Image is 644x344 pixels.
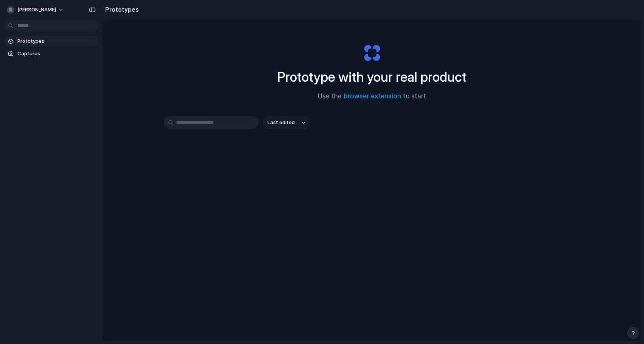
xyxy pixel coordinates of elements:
[4,48,98,59] a: Captures
[263,116,310,129] button: Last edited
[344,92,401,100] a: browser extension
[318,92,426,101] span: Use the to start
[17,6,56,14] span: [PERSON_NAME]
[268,119,295,126] span: Last edited
[4,36,98,47] a: Prototypes
[277,67,467,87] h1: Prototype with your real product
[17,37,95,45] span: Prototypes
[17,50,95,58] span: Captures
[102,5,139,14] h2: Prototypes
[4,4,68,16] button: [PERSON_NAME]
